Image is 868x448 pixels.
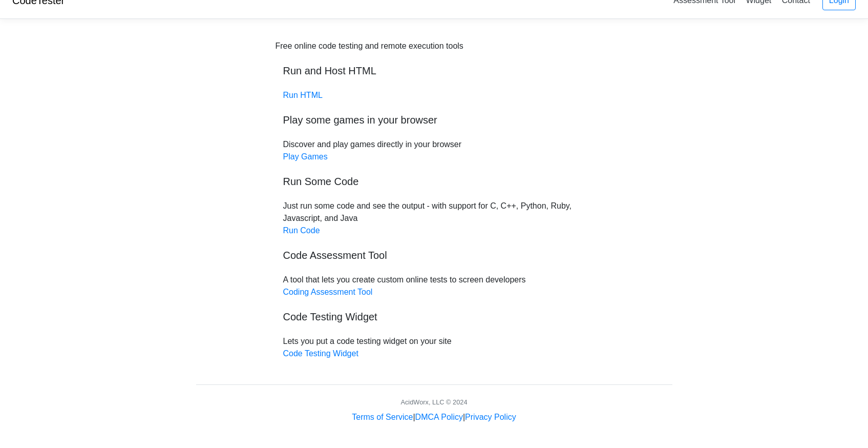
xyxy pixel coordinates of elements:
div: AcidWorx, LLC © 2024 [400,397,467,407]
a: Run Code [283,226,320,235]
a: Run HTML [283,91,323,99]
h5: Run Some Code [283,175,585,188]
a: Privacy Policy [465,413,516,421]
h5: Run and Host HTML [283,65,585,77]
a: DMCA Policy [415,413,463,421]
h5: Play some games in your browser [283,114,585,126]
a: Code Testing Widget [283,349,358,358]
div: | | [352,411,516,423]
div: Free online code testing and remote execution tools [276,40,463,52]
a: Play Games [283,152,328,161]
a: Coding Assessment Tool [283,288,373,296]
div: Discover and play games directly in your browser Just run some code and see the output - with sup... [276,40,593,360]
h5: Code Assessment Tool [283,249,585,261]
a: Terms of Service [352,413,413,421]
h5: Code Testing Widget [283,311,585,323]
